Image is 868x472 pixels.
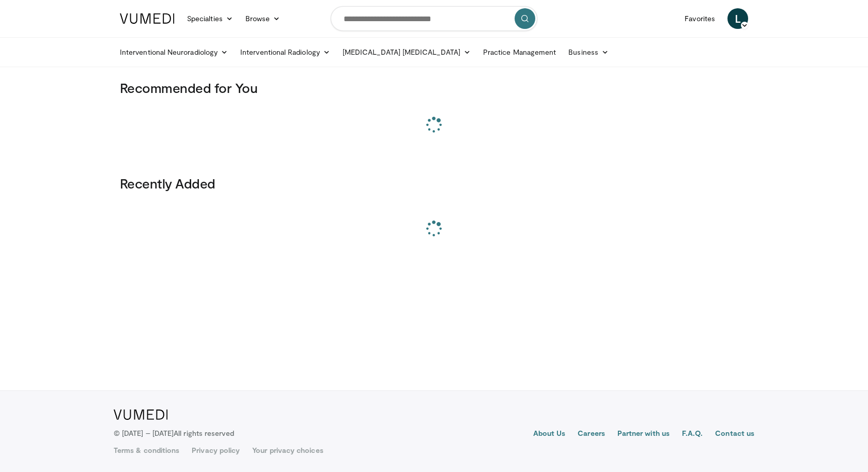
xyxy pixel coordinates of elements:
h3: Recently Added [120,175,748,192]
p: © [DATE] – [DATE] [114,428,235,438]
a: Interventional Neuroradiology [114,42,234,62]
input: Search topics, interventions [331,6,537,31]
img: VuMedi Logo [120,13,175,24]
h3: Recommended for You [120,80,748,96]
a: Business [562,42,615,62]
a: Your privacy choices [252,445,323,455]
a: Privacy policy [192,445,240,455]
a: F.A.Q. [682,428,703,440]
a: Terms & conditions [114,445,179,455]
a: [MEDICAL_DATA] [MEDICAL_DATA] [336,42,477,62]
a: Practice Management [477,42,562,62]
a: Specialties [181,8,239,29]
a: Partner with us [617,428,670,440]
a: Favorites [678,8,721,29]
span: All rights reserved [174,429,234,437]
a: Interventional Radiology [234,42,336,62]
a: Careers [578,428,605,440]
img: VuMedi Logo [114,410,168,420]
a: L [727,8,748,29]
a: About Us [533,428,566,440]
a: Contact us [715,428,754,440]
a: Browse [239,8,287,29]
